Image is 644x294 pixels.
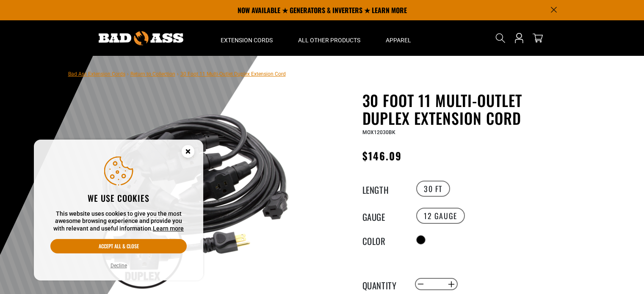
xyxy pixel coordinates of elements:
[50,192,187,203] h2: We use cookies
[362,129,395,135] span: MOX12030BK
[68,69,286,79] nav: breadcrumbs
[34,140,203,281] aside: Cookie Consent
[362,91,570,127] h1: 30 Foot 11 Multi-Outlet Duplex Extension Cord
[494,31,507,45] summary: Search
[285,20,373,56] summary: All Other Products
[130,71,175,77] a: Return to Collection
[127,71,129,77] span: ›
[153,225,184,232] a: Learn more
[208,20,285,56] summary: Extension Cords
[50,210,187,233] p: This website uses cookies to give you the most awesome browsing experience and provide you with r...
[68,71,125,77] a: Bad Ass Extension Cords
[373,20,424,56] summary: Apparel
[362,234,405,245] legend: Color
[362,183,405,194] legend: Length
[99,31,183,45] img: Bad Ass Extension Cords
[362,279,405,290] label: Quantity
[298,36,360,44] span: All Other Products
[386,36,411,44] span: Apparel
[362,148,402,163] span: $146.09
[177,71,179,77] span: ›
[108,261,130,270] button: Decline
[180,71,286,77] span: 30 Foot 11 Multi-Outlet Duplex Extension Cord
[416,208,465,224] label: 12 Gauge
[221,36,273,44] span: Extension Cords
[362,210,405,221] legend: Gauge
[50,239,187,253] button: Accept all & close
[416,181,450,197] label: 30 FT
